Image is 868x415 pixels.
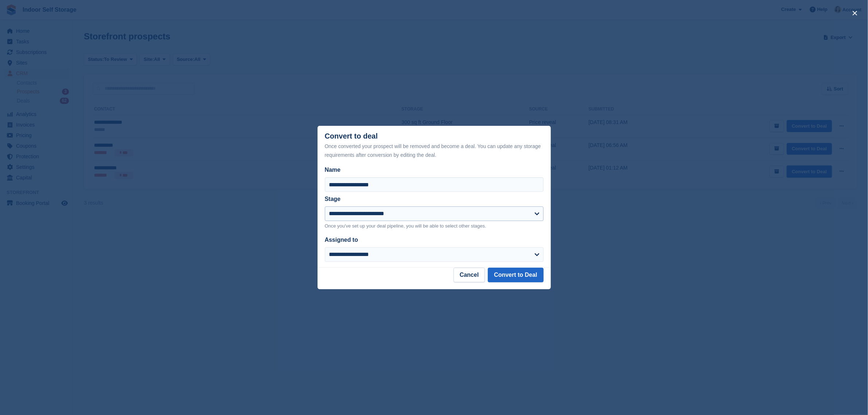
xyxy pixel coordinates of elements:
label: Name [325,166,544,174]
div: Convert to deal [325,132,544,159]
label: Stage [325,196,341,202]
label: Assigned to [325,237,358,243]
p: Once you've set up your deal pipeline, you will be able to select other stages. [325,222,544,230]
div: Once converted your prospect will be removed and become a deal. You can update any storage requir... [325,142,544,159]
button: Convert to Deal [488,268,543,282]
button: close [849,7,861,19]
button: Cancel [454,268,485,282]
